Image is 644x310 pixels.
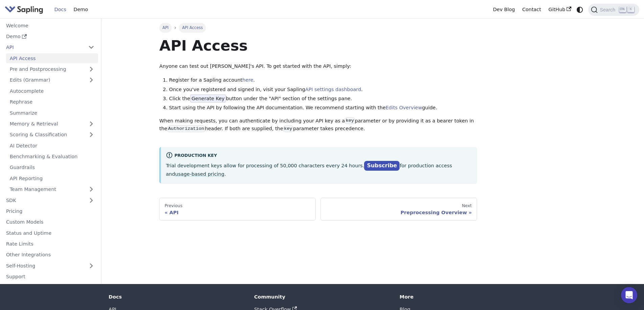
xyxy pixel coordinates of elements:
a: GitHub [545,4,575,15]
div: Open Intercom Messenger [621,287,637,303]
kbd: K [627,6,634,12]
a: Support [2,272,98,282]
a: Other Integrations [2,250,98,260]
img: Sapling.ai [5,5,43,15]
a: Status and Uptime [2,228,98,238]
a: Rephrase [6,97,98,107]
div: Production Key [166,152,472,160]
a: Pricing [2,206,98,216]
a: API Access [6,53,98,63]
div: Next [326,203,472,208]
span: Generate Key [190,94,226,103]
code: Authorization [167,125,205,132]
a: PreviousAPI [159,198,316,221]
h1: API Access [159,36,477,55]
span: API [163,25,169,30]
button: Collapse sidebar category 'API' [85,43,98,52]
a: Demo [70,4,92,15]
a: NextPreprocessing Overview [320,198,477,221]
a: Scoring & Classification [6,130,98,140]
a: API [2,43,85,52]
a: API Reporting [6,173,98,183]
p: Anyone can test out [PERSON_NAME]'s API. To get started with the API, simply: [159,62,477,71]
p: When making requests, you can authenticate by including your API key as a parameter or by providi... [159,117,477,133]
a: Dev Blog [489,4,518,15]
a: Docs [51,4,70,15]
li: Register for a Sapling account . [169,76,477,84]
div: Preprocessing Overview [326,209,472,216]
p: Trial development keys allow for processing of 50,000 characters every 24 hours. for production a... [166,161,472,178]
a: Demo [2,32,98,41]
a: Custom Models [2,217,98,227]
a: Team Management [6,185,98,194]
a: Benchmarking & Evaluation [6,152,98,162]
button: Search (Ctrl+K) [588,4,639,16]
a: Edits Overview [386,105,422,110]
span: Search [598,7,619,12]
nav: Breadcrumbs [159,23,477,32]
a: Self-Hosting [2,261,98,271]
a: Pre and Postprocessing [6,64,98,74]
a: Subscribe [364,161,400,171]
div: Docs [109,294,244,300]
a: Autocomplete [6,86,98,96]
div: Previous [165,203,311,208]
a: SDK [2,195,85,205]
button: Switch between dark and light mode (currently system mode) [575,5,585,15]
a: Guardrails [6,163,98,172]
code: key [345,117,355,124]
li: Once you've registered and signed in, visit your Sapling . [169,86,477,94]
span: API Access [179,23,206,32]
a: Contact [519,4,545,15]
a: Memory & Retrieval [6,119,98,129]
a: API [159,23,172,32]
div: Community [254,294,390,300]
div: API [165,209,311,216]
nav: Docs pages [159,198,477,221]
a: Summarize [6,108,98,118]
li: Click the button under the "API" section of the settings pane. [169,95,477,103]
a: usage-based pricing [175,171,224,177]
a: Sapling.ai [5,5,46,15]
a: Rate Limits [2,239,98,249]
li: Start using the API by following the API documentation. We recommend starting with the guide. [169,104,477,112]
a: AI Detector [6,141,98,150]
a: API settings dashboard [305,87,361,92]
a: Edits (Grammar) [6,75,98,85]
a: here [242,77,253,83]
button: Expand sidebar category 'SDK' [85,195,98,205]
div: More [400,294,535,300]
a: Welcome [2,21,98,30]
code: key [283,125,293,132]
